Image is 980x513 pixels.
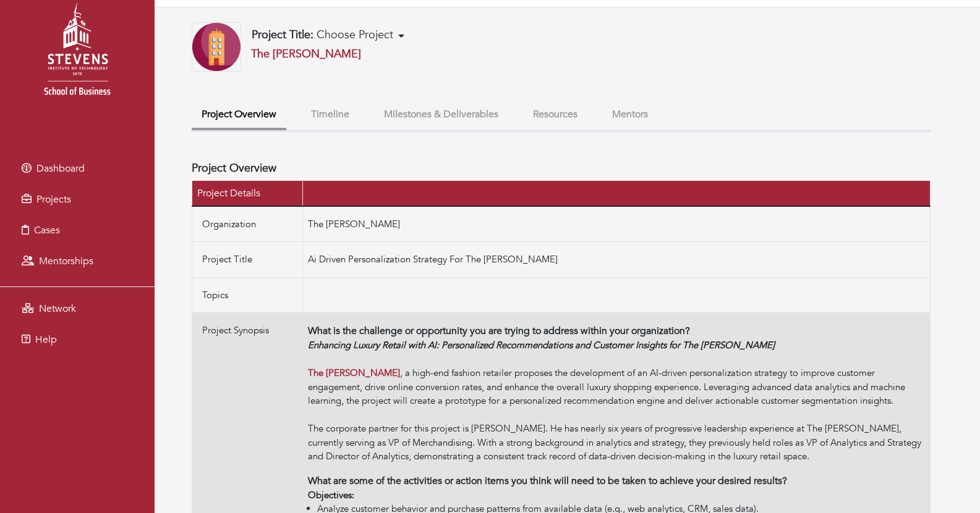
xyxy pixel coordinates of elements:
[36,162,85,175] span: Dashboard
[192,22,241,72] img: Company-Icon-7f8a26afd1715722aa5ae9dc11300c11ceeb4d32eda0db0d61c21d11b95ecac6.png
[308,367,400,379] a: The [PERSON_NAME]
[308,339,775,351] em: Enhancing Luxury Retail with AI: Personalized Recommendations and Customer Insights for The [PERS...
[3,156,151,181] a: Dashboard
[301,101,359,128] button: Timeline
[308,489,354,501] strong: Objectives:
[303,206,931,242] td: The [PERSON_NAME]
[602,101,658,128] button: Mentors
[3,187,151,212] a: Projects
[308,323,925,338] p: What is the challenge or opportunity you are trying to address within your organization?
[39,302,76,315] span: Network
[3,327,151,352] a: Help
[3,296,151,321] a: Network
[192,242,303,278] td: Project Title
[192,180,303,206] th: Project Details
[3,249,151,273] a: Mentorships
[192,277,303,313] td: Topics
[248,28,408,43] button: Project Title: Choose Project
[303,242,931,278] td: Ai Driven Personalization Strategy For The [PERSON_NAME]
[192,206,303,242] td: Organization
[308,338,925,464] div: , a high-end fashion retailer proposes the development of an AI-driven personalization strategy t...
[308,473,925,488] p: What are some of the activities or action items you think will need to be taken to achieve your d...
[192,162,931,175] h4: Project Overview
[251,46,361,62] a: The [PERSON_NAME]
[36,193,71,206] span: Projects
[35,333,57,346] span: Help
[39,254,93,268] span: Mentorships
[523,101,587,128] button: Resources
[192,101,286,130] button: Project Overview
[34,223,60,237] span: Cases
[374,101,508,128] button: Milestones & Deliverables
[3,218,151,243] a: Cases
[317,27,393,43] span: Choose Project
[252,27,313,43] b: Project Title:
